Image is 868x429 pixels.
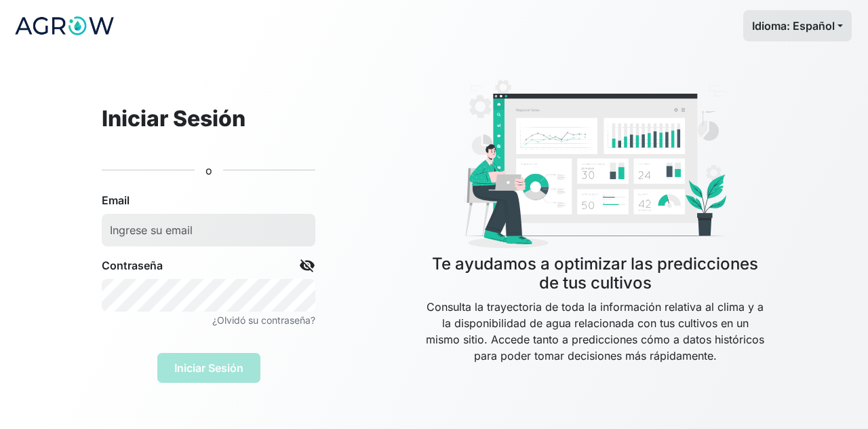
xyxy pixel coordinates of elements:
[102,106,315,132] h2: Iniciar Sesión
[424,255,766,294] h4: Te ayudamos a optimizar las predicciones de tus cultivos
[102,192,130,208] label: Email
[102,257,163,274] label: Contraseña
[743,10,852,41] button: Idioma: Español
[205,162,212,179] p: o
[424,299,766,396] p: Consulta la trayectoria de toda la información relativa al clima y a la disponibilidad de agua re...
[299,257,315,274] span: visibility_off
[212,314,315,326] small: ¿Olvidó su contraseña?
[102,214,315,246] input: Ingrese su email
[14,9,115,43] img: logo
